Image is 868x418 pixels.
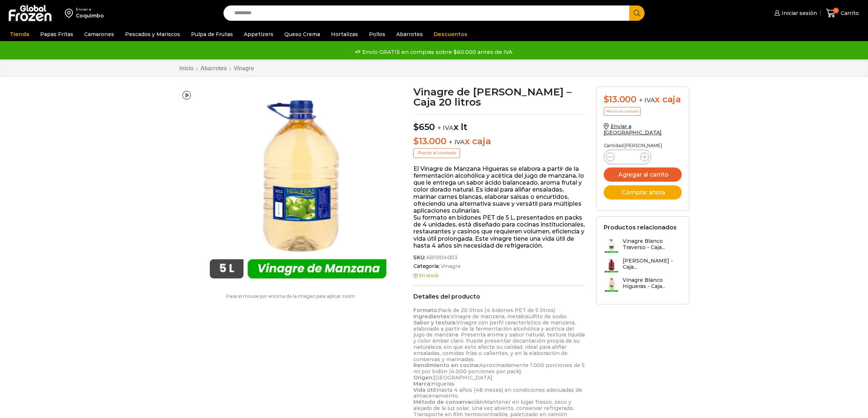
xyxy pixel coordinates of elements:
[413,255,585,261] span: SKU:
[121,27,184,41] a: Pescados y Mariscos
[604,224,677,231] h2: Productos relacionados
[365,27,389,41] a: Pollos
[824,5,861,22] a: 0 Carrito
[240,27,277,41] a: Appetizers
[327,27,362,41] a: Hortalizas
[425,255,458,261] span: AB1004003
[187,27,237,41] a: Pulpa de Frutas
[413,148,460,158] p: Precio al contado
[413,293,585,300] h2: Detalles del producto
[65,7,76,19] img: address-field-icon.svg
[179,294,403,299] p: Pasa el mouse por encima de la imagen para aplicar zoom
[281,27,324,41] a: Queso Crema
[604,94,682,105] div: x caja
[413,307,438,313] strong: Formato:
[413,87,585,107] h1: Vinagre de [PERSON_NAME] – Caja 20 litros
[449,138,465,146] span: + IVA
[76,12,104,19] div: Coquimbo
[604,258,682,273] a: [PERSON_NAME] - Caja...
[413,122,419,132] span: $
[233,65,254,72] a: Vinagre
[200,65,227,72] a: Abarrotes
[413,362,479,368] strong: Rendimiento en cocina:
[604,123,662,136] a: Enviar a [GEOGRAPHIC_DATA]
[76,7,104,12] div: Enviar a
[437,124,454,131] span: + IVA
[413,313,451,320] strong: Ingredientes:
[639,96,655,104] span: + IVA
[604,94,637,104] bdi: 13.000
[413,263,585,269] span: Categoría:
[179,65,194,72] a: Inicio
[623,258,682,270] h3: [PERSON_NAME] - Caja...
[604,94,609,104] span: $
[413,136,446,146] bdi: 13.000
[413,374,433,381] strong: Origen:
[413,136,585,147] p: x caja
[179,65,254,72] nav: Breadcrumb
[413,136,419,146] span: $
[413,165,585,249] p: El Vinagre de Manzana Higueras se elabora a partir de la fermentación alcohólica y acética del ju...
[604,277,682,293] a: Vinagre Blanco Higueras - Caja...
[604,238,682,254] a: Vinagre Blanco Traverso - Caja...
[81,27,118,41] a: Camarones
[430,27,471,41] a: Descuentos
[604,107,641,116] p: Precio al contado
[772,6,817,20] a: Iniciar sesión
[413,122,435,132] bdi: 650
[629,5,645,21] button: Search button
[413,380,431,387] strong: Marca:
[623,277,682,289] h3: Vinagre Blanco Higueras - Caja...
[604,167,682,182] button: Agregar al carrito
[198,87,398,287] img: vinagre manzana higueras
[839,9,859,17] span: Carrito
[36,27,77,41] a: Papas Fritas
[604,143,682,148] p: Cantidad [PERSON_NAME]
[780,9,817,17] span: Iniciar sesión
[393,27,427,41] a: Abarrotes
[623,238,682,251] h3: Vinagre Blanco Traverso - Caja...
[6,27,33,41] a: Tienda
[604,185,682,200] button: Comprar ahora
[413,114,585,133] p: x lt
[413,319,456,326] strong: Sabor y textura:
[833,8,839,13] span: 0
[413,273,585,278] p: En stock
[413,399,484,405] strong: Método de conservación:
[620,152,634,162] input: Product quantity
[413,387,437,393] strong: Vida útil:
[440,263,461,269] a: Vinagre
